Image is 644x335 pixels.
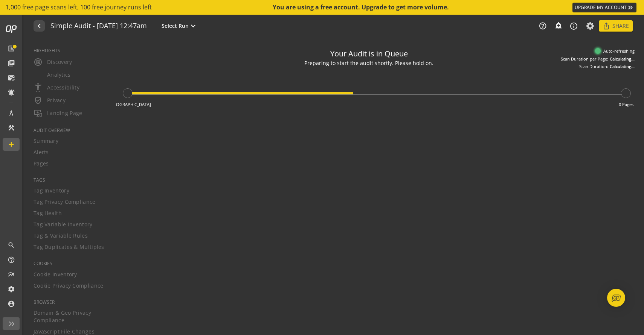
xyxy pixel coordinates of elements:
div: Scan Duration: [579,64,608,70]
mat-icon: keyboard_double_arrow_right [627,4,634,11]
a: UPGRADE MY ACCOUNT [572,3,636,12]
mat-icon: mark_email_read [8,74,15,82]
div: Calculating... [610,64,635,70]
button: Share [599,20,633,32]
span: 1,000 free page scans left, 100 free journey runs left [6,3,152,12]
span: Select Run [162,22,189,30]
span: Share [612,19,629,33]
mat-icon: info_outline [569,22,578,30]
mat-icon: help_outline [8,256,15,264]
mat-icon: navigate_before [35,21,43,30]
div: Scan Duration per Page: [561,56,608,62]
mat-icon: architecture [8,109,15,117]
mat-icon: expand_more [189,21,198,30]
mat-icon: multiline_chart [8,271,15,278]
div: Auto-refreshing [595,48,635,54]
mat-icon: construction [8,124,15,132]
div: Open Intercom Messenger [607,289,625,307]
mat-icon: library_books [8,59,15,67]
div: You are using a free account. Upgrade to get more volume. [273,3,450,12]
mat-icon: account_circle [8,300,15,308]
mat-icon: settings [8,285,15,293]
mat-icon: list_alt [8,45,15,52]
mat-icon: ios_share [603,22,610,30]
mat-icon: notifications_active [8,89,15,96]
div: Preparing to start the audit shortly. Please hold on. [304,59,433,67]
div: Your Audit is in Queue [330,49,408,59]
mat-icon: add [8,141,15,148]
div: In [GEOGRAPHIC_DATA] [104,102,151,108]
mat-icon: help_outline [539,22,547,30]
div: Calculating... [610,56,635,62]
mat-icon: search [8,241,15,249]
h1: Simple Audit - 16 October 2025 | 12:47am [50,22,147,30]
mat-icon: add_alert [554,21,562,29]
button: Select Run [160,21,199,31]
div: 0 Pages [619,102,633,108]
